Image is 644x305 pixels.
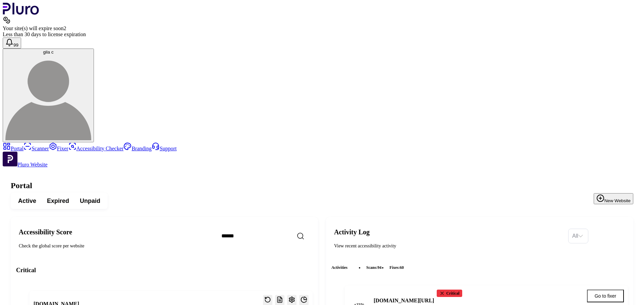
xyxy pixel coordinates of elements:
a: Scanner [23,146,49,151]
div: Your site(s) will expire soon [3,25,641,31]
a: Support [152,146,177,151]
div: View recent accessibility activity [334,243,563,249]
span: gila c [43,50,53,55]
button: gila cgila c [3,49,94,142]
button: Open website overview [299,295,309,305]
button: Open notifications, you have 126 new notifications [3,37,21,49]
div: Check the global score per website [19,243,211,249]
a: Logo [3,10,39,16]
span: Active [18,197,36,205]
img: gila c [5,55,91,140]
div: Set sorting [568,229,588,243]
input: Search [216,229,331,243]
button: Active [13,195,42,207]
span: 60 [400,265,404,270]
h2: Activity Log [334,228,563,236]
button: Expired [42,195,74,207]
button: Open settings [287,295,297,305]
span: 99 [13,43,18,48]
button: Go to fixer [587,290,624,302]
span: Expired [47,197,69,205]
button: Reports [275,295,284,305]
button: New Website [594,193,633,204]
li: fixes : [387,264,407,271]
a: Open Pluro Website [3,162,48,167]
span: 2 [63,25,66,31]
div: Critical [437,290,462,297]
li: scans : [364,264,384,271]
h2: Accessibility Score [19,228,211,236]
button: Reset the cache [263,295,272,305]
a: Portal [3,146,23,151]
div: Activities [331,260,628,275]
button: Unpaid [74,195,106,207]
span: Unpaid [80,197,100,205]
a: Branding [123,146,152,151]
aside: Sidebar menu [3,142,641,168]
h1: Portal [11,181,633,190]
h4: [DOMAIN_NAME][URL] [374,297,434,304]
a: Fixer [49,146,68,151]
div: Less than 30 days to license expiration [3,31,641,37]
a: Accessibility Checker [68,146,124,151]
h3: Critical [16,266,313,274]
span: 94 [377,265,381,270]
